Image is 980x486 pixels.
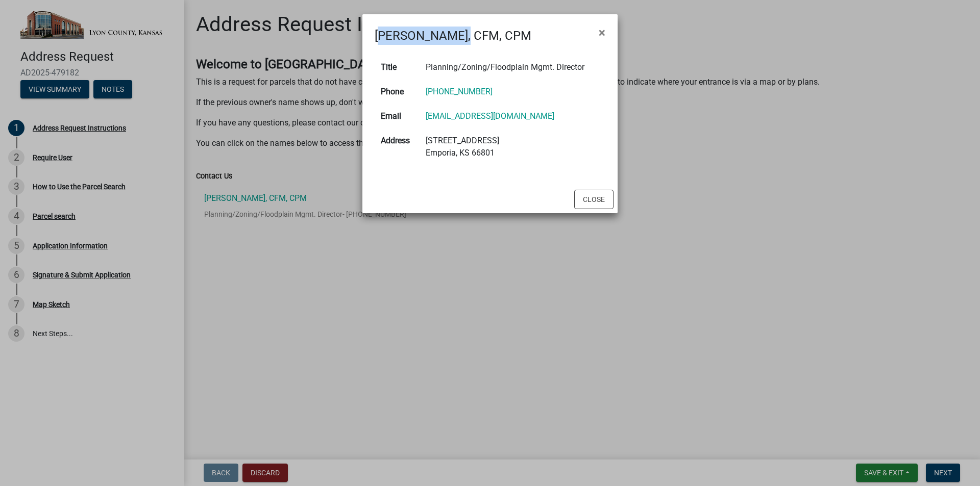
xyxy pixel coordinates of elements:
[375,27,531,45] h4: [PERSON_NAME], CFM, CPM
[426,111,554,121] a: [EMAIL_ADDRESS][DOMAIN_NAME]
[426,87,493,96] a: [PHONE_NUMBER]
[375,129,420,165] th: Address
[574,190,614,209] button: Close
[420,129,605,165] td: [STREET_ADDRESS] Emporia, KS 66801
[599,25,605,40] span: ×
[375,80,420,104] th: Phone
[420,55,605,80] td: Planning/Zoning/Floodplain Mgmt. Director
[375,55,420,80] th: Title
[375,104,420,129] th: Email
[591,18,614,47] button: Close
